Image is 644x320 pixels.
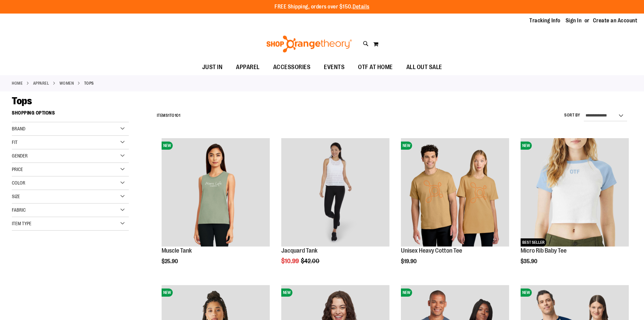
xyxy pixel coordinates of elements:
label: Sort By [564,112,580,118]
span: Item Type [12,221,31,226]
a: Jacquard Tank [281,247,317,254]
a: Tracking Info [529,17,560,24]
a: Muscle Tank [162,247,192,254]
a: Unisex Heavy Cotton Tee [401,247,462,254]
span: $25.90 [162,258,179,264]
span: JUST IN [202,60,223,75]
a: Unisex Heavy Cotton TeeNEW [401,138,509,248]
div: product [158,135,273,282]
div: product [517,135,632,282]
span: NEW [521,142,532,150]
a: Micro Rib Baby TeeNEWBEST SELLER [521,138,629,248]
a: Home [12,80,23,86]
span: $42.00 [301,258,320,264]
span: ACCESSORIES [273,60,311,75]
a: Front view of Jacquard Tank [281,138,389,248]
strong: Shopping Options [12,107,129,122]
span: Price [12,167,23,172]
span: Fabric [12,207,26,213]
span: NEW [401,289,412,297]
p: FREE Shipping, orders over $150. [275,3,369,11]
img: Muscle Tank [162,138,270,247]
span: $35.90 [521,258,538,264]
a: Muscle TankNEW [162,138,270,248]
span: Gender [12,153,28,158]
img: Front view of Jacquard Tank [281,138,389,247]
span: NEW [281,289,292,297]
span: Color [12,180,25,186]
span: 101 [175,113,181,118]
strong: Tops [84,80,94,86]
span: EVENTS [324,60,344,75]
img: Unisex Heavy Cotton Tee [401,138,509,247]
a: Sign In [566,17,582,24]
span: Size [12,194,20,199]
span: Tops [12,95,32,107]
span: NEW [521,289,532,297]
h2: Items to [157,110,181,121]
span: NEW [162,289,173,297]
a: Micro Rib Baby Tee [521,247,567,254]
span: APPAREL [236,60,260,75]
a: Create an Account [593,17,638,24]
span: ALL OUT SALE [406,60,442,75]
span: BEST SELLER [521,238,546,247]
span: NEW [401,142,412,150]
span: NEW [162,142,173,150]
span: OTF AT HOME [358,60,393,75]
span: $10.99 [281,258,300,264]
div: product [398,135,512,282]
span: $19.90 [401,258,418,264]
span: Brand [12,126,25,131]
img: Micro Rib Baby Tee [521,138,629,247]
a: APPAREL [33,80,49,86]
span: Fit [12,140,18,145]
span: 1 [168,113,170,118]
a: Details [353,4,369,10]
img: Shop Orangetheory [265,36,353,52]
div: product [278,135,393,282]
a: WOMEN [59,80,74,86]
